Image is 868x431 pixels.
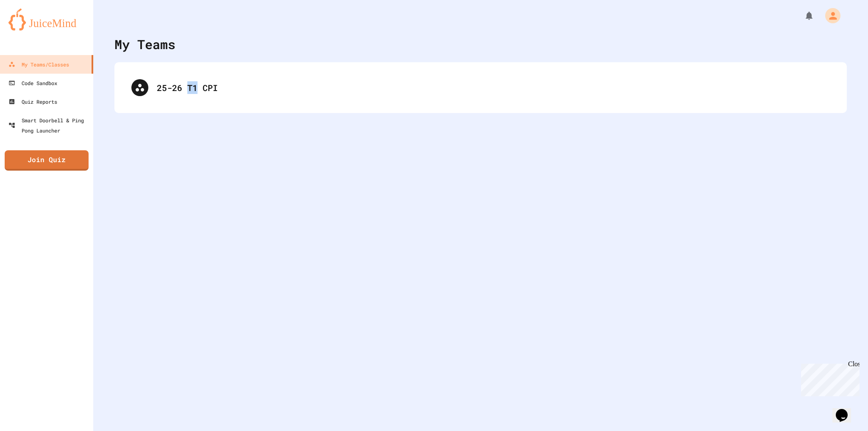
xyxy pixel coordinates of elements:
[157,81,830,94] div: 25-26 T1 CPI
[8,8,85,30] img: logo-orange.svg
[8,97,57,107] div: Quiz Reports
[8,59,69,69] div: My Teams/Classes
[3,3,58,54] div: Chat with us now!Close
[123,71,838,105] div: 25-26 T1 CPI
[832,397,860,423] iframe: chat widget
[798,360,860,396] iframe: chat widget
[8,78,57,88] div: Code Sandbox
[114,35,175,54] div: My Teams
[8,115,90,135] div: Smart Doorbell & Ping Pong Launcher
[788,8,816,23] div: My Notifications
[5,150,89,171] a: Join Quiz
[816,6,843,25] div: My Account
